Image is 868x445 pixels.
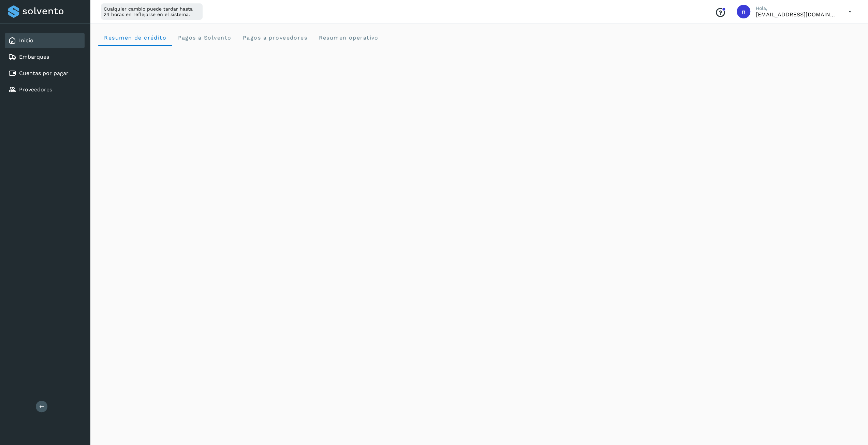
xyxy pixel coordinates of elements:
[5,33,85,48] div: Inicio
[19,86,52,93] a: Proveedores
[19,70,69,76] a: Cuentas por pagar
[756,11,838,18] p: niagara+prod@solvento.mx
[5,82,85,97] div: Proveedores
[104,34,166,41] span: Resumen de crédito
[318,34,379,41] span: Resumen operativo
[177,34,231,41] span: Pagos a Solvento
[19,37,33,44] a: Inicio
[19,54,49,60] a: Embarques
[5,49,85,64] div: Embarques
[5,66,85,81] div: Cuentas por pagar
[756,5,838,11] p: Hola,
[242,34,307,41] span: Pagos a proveedores
[101,3,203,20] div: Cualquier cambio puede tardar hasta 24 horas en reflejarse en el sistema.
